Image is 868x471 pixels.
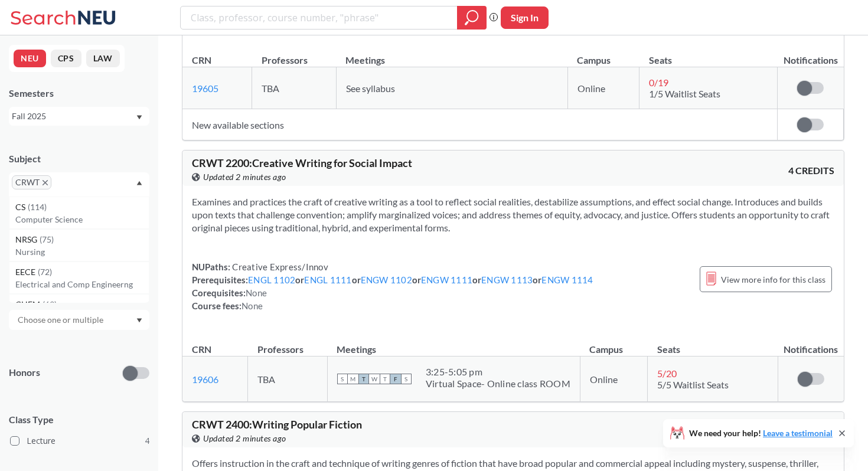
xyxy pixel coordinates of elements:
[192,343,211,356] div: CRN
[788,164,834,177] span: 4 CREDITS
[9,87,149,100] div: Semesters
[689,429,833,437] span: We need your help!
[358,374,369,384] span: T
[649,77,668,88] span: 0 / 19
[465,9,479,26] svg: magnifying glass
[9,152,149,165] div: Subject
[15,246,149,258] p: Nursing
[390,374,401,384] span: F
[203,432,286,445] span: Updated 2 minutes ago
[15,233,40,246] span: NRSG
[457,6,487,30] div: magnifying glass
[639,42,778,67] th: Seats
[86,50,120,67] button: LAW
[778,331,844,356] th: Notifications
[649,88,720,99] span: 1/5 Waitlist Seats
[182,109,778,140] td: New available sections
[38,267,52,277] span: ( 72 )
[40,234,54,244] span: ( 75 )
[43,299,57,309] span: ( 69 )
[12,110,135,123] div: Fall 2025
[145,434,149,447] span: 4
[348,374,358,384] span: M
[380,374,390,384] span: T
[12,175,51,189] span: CRWTX to remove pill
[426,366,570,378] div: 3:25 - 5:05 pm
[203,171,286,184] span: Updated 2 minutes ago
[15,266,38,279] span: EECE
[580,356,647,402] td: Online
[242,300,263,311] span: None
[426,378,570,390] div: Virtual Space- Online class ROOM
[361,274,412,285] a: ENGW 1102
[778,42,844,67] th: Notifications
[9,107,149,126] div: Fall 2025Dropdown arrow
[401,374,412,384] span: S
[421,274,472,285] a: ENGW 1111
[541,274,593,285] a: ENGW 1114
[304,274,351,285] a: ENGL 1111
[501,6,549,29] button: Sign In
[192,195,834,234] section: Examines and practices the craft of creative writing as a tool to reflect social realities, desta...
[721,272,825,287] span: View more info for this class
[10,433,149,449] label: Lecture
[580,331,647,356] th: Campus
[192,260,593,312] div: NUPaths: Prerequisites: or or or or or Corequisites: Course fees:
[248,356,327,402] td: TBA
[15,298,43,311] span: CHEM
[192,156,412,169] span: CRWT 2200 : Creative Writing for Social Impact
[9,310,149,330] div: Dropdown arrow
[327,331,580,356] th: Meetings
[43,180,48,185] svg: X to remove pill
[192,418,362,431] span: CRWT 2400 : Writing Popular Fiction
[252,42,337,67] th: Professors
[9,413,149,426] span: Class Type
[9,366,40,380] p: Honors
[192,54,211,67] div: CRN
[28,202,47,212] span: ( 114 )
[337,374,348,384] span: S
[763,428,833,438] a: Leave a testimonial
[567,67,639,109] td: Online
[252,67,337,109] td: TBA
[192,83,218,94] a: 19605
[9,172,149,197] div: CRWTX to remove pillDropdown arrowCS(114)Computer ScienceNRSG(75)NursingEECE(72)Electrical and Co...
[567,42,639,67] th: Campus
[657,368,677,379] span: 5 / 20
[369,374,380,384] span: W
[136,181,142,185] svg: Dropdown arrow
[246,287,267,298] span: None
[657,379,729,390] span: 5/5 Waitlist Seats
[51,50,81,67] button: CPS
[15,201,28,214] span: CS
[248,274,295,285] a: ENGL 1102
[230,261,328,272] span: Creative Express/Innov
[481,274,533,285] a: ENGW 1113
[192,374,218,385] a: 19606
[346,83,395,94] span: See syllabus
[15,279,149,290] p: Electrical and Comp Engineerng
[15,214,149,225] p: Computer Science
[14,50,46,67] button: NEU
[136,318,142,323] svg: Dropdown arrow
[136,115,142,120] svg: Dropdown arrow
[12,313,111,327] input: Choose one or multiple
[336,42,567,67] th: Meetings
[248,331,327,356] th: Professors
[190,8,449,28] input: Class, professor, course number, "phrase"
[648,331,778,356] th: Seats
